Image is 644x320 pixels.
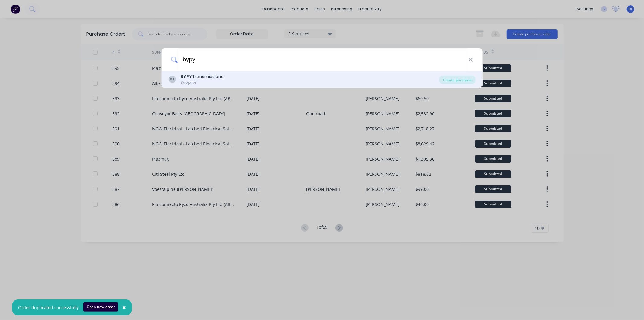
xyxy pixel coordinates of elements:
[116,300,132,315] button: Close
[439,76,476,84] div: Create purchase
[18,304,79,311] div: Order duplicated successfully
[181,73,192,80] b: BYPY
[178,48,468,71] input: Enter a supplier name to create a new order...
[181,80,223,85] div: Supplier
[168,76,176,83] div: BT
[122,303,126,312] span: ×
[181,73,223,80] div: Transmissions
[83,302,118,312] button: Open new order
